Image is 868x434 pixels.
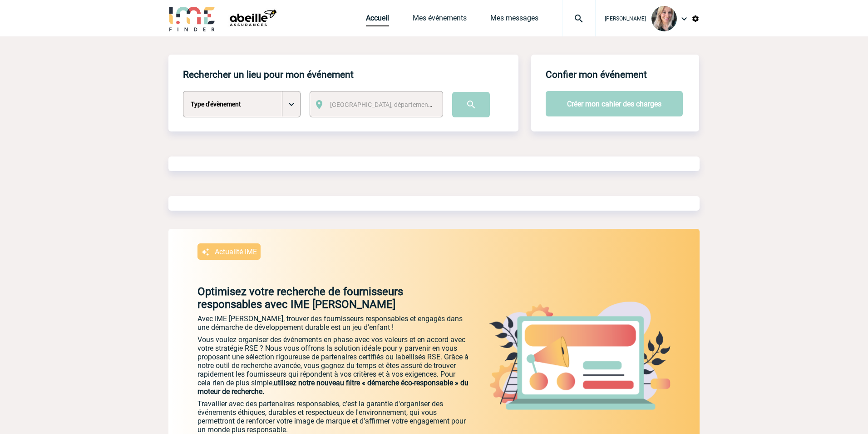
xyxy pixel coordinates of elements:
p: Avec IME [PERSON_NAME], trouver des fournisseurs responsables et engagés dans une démarche de dév... [197,314,470,332]
p: Vous voulez organiser des événements en phase avec vos valeurs et en accord avec votre stratégie ... [197,335,470,396]
img: actu.png [489,302,671,410]
a: Accueil [366,14,389,26]
a: Mes événements [413,14,467,26]
p: Actualité IME [215,247,257,256]
h4: Rechercher un lieu pour mon événement [183,69,354,80]
h4: Confier mon événement [546,69,647,80]
span: [GEOGRAPHIC_DATA], département, région... [330,101,456,108]
a: Mes messages [490,14,538,26]
p: Travailler avec des partenaires responsables, c'est la garantie d'organiser des événements éthiqu... [197,399,470,434]
span: utilisez notre nouveau filtre « démarche éco-responsable » du moteur de recherche. [197,378,469,396]
img: IME-Finder [168,5,216,31]
button: Créer mon cahier des charges [546,91,683,116]
span: [PERSON_NAME] [605,15,646,22]
img: 129785-0.jpg [651,6,677,31]
input: Submit [452,92,490,117]
p: Optimisez votre recherche de fournisseurs responsables avec IME [PERSON_NAME] [168,285,470,311]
